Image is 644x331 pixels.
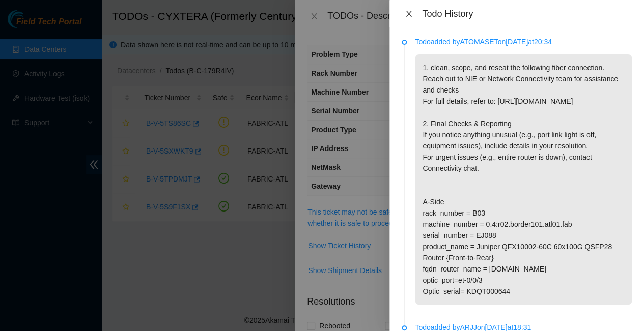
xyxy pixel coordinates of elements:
button: Close [402,9,416,19]
p: 1. clean, scope, and reseat the following fiber connection. Reach out to NIE or Network Connectiv... [415,54,632,305]
p: Todo added by ATOMASET on [DATE] at 20:34 [415,36,632,47]
div: Todo History [422,8,632,19]
span: close [405,10,413,18]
